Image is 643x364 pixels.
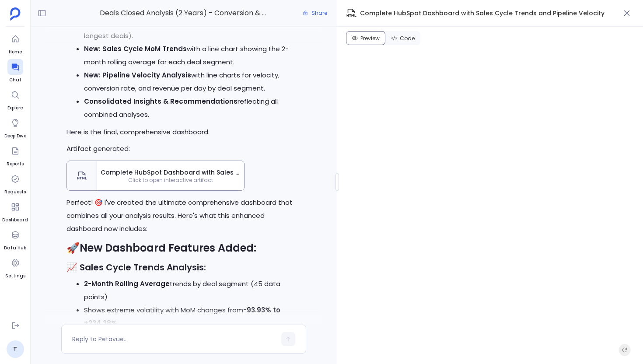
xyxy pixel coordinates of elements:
h2: 🚀 [66,241,301,255]
p: Here is the final, comprehensive dashboard. [66,126,301,139]
a: Explore [7,87,23,112]
button: Preview [346,31,385,45]
span: Deals Closed Analysis (2 Years) - Conversion & Sales Cycle [100,7,268,19]
span: Chat [7,77,23,84]
a: T [7,340,24,358]
span: Share [311,10,327,17]
span: Dashboard [2,217,28,224]
a: Home [7,31,23,56]
span: Reports [7,161,24,168]
a: Reports [7,143,24,168]
span: Data Hub [4,245,26,252]
a: Requests [4,171,26,196]
li: with line charts for velocity, conversion rate, and revenue per day by deal segment. [84,69,301,95]
strong: New: Sales Cycle MoM Trends [84,44,187,53]
li: Shows extreme volatility with MoM changes from [84,304,301,330]
img: petavue logo [10,7,21,21]
span: Explore [7,105,23,112]
span: Complete HubSpot Dashboard with Sales Cycle Trends and Pipeline Velocity [360,9,605,17]
strong: Consolidated Insights & Recommendations [84,97,238,106]
a: Settings [5,255,25,280]
p: Artifact generated: [66,142,301,155]
button: Code [385,31,420,45]
p: Perfect! 🎯 I've created the ultimate comprehensive dashboard that combines all your analysis resu... [66,196,301,235]
span: Code [400,35,415,42]
span: Preview [360,35,380,42]
button: Complete HubSpot Dashboard with Sales Cycle Trends and Pipeline VelocityClick to open interactive... [66,161,245,191]
span: Complete HubSpot Dashboard with Sales Cycle Trends and Pipeline Velocity [101,168,241,177]
span: Deep Dive [4,133,26,140]
span: Click to open interactive artifact [97,177,244,184]
strong: 2-Month Rolling Average [84,279,170,288]
li: with a line chart showing the 2-month rolling average for each deal segment. [84,42,301,69]
iframe: Sandpack Preview [346,49,634,360]
span: Home [7,49,23,56]
button: Share [297,7,332,19]
a: Data Hub [4,227,26,252]
strong: New Dashboard Features Added: [80,241,256,255]
li: reflecting all combined analyses. [84,95,301,121]
strong: 📈 Sales Cycle Trends Analysis: [66,261,206,273]
span: Settings [5,273,25,280]
a: Dashboard [2,199,28,224]
span: Requests [4,189,26,196]
strong: New: Pipeline Velocity Analysis [84,70,191,80]
a: Chat [7,59,23,84]
li: trends by deal segment (45 data points) [84,277,301,304]
a: Deep Dive [4,115,26,140]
